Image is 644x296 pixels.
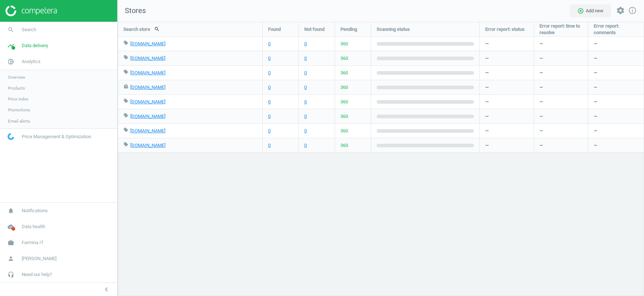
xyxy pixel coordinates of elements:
span: Error report: time to resolve [539,23,582,36]
i: local_offer [123,55,128,60]
a: [DOMAIN_NAME] [130,143,165,148]
span: Analytics [22,58,41,65]
span: Error report: status [485,26,525,33]
a: 0 [304,41,307,47]
i: chevron_left [102,285,111,294]
span: 360 [340,142,348,149]
i: timeline [4,39,18,53]
a: [DOMAIN_NAME] [130,99,165,104]
i: local_offer [123,40,128,45]
i: pie_chart_outlined [4,55,18,69]
a: [DOMAIN_NAME] [130,85,165,90]
button: search [150,23,164,35]
div: Search store [118,22,262,36]
a: 0 [304,55,307,62]
div: — [588,109,644,123]
a: 0 [304,84,307,91]
span: — [539,99,543,105]
a: 0 [268,55,271,62]
div: — [588,80,644,94]
span: 360 [340,84,348,91]
span: — [539,41,543,47]
div: — [588,66,644,80]
a: 0 [268,41,271,47]
span: Scanning status [377,26,410,33]
a: 0 [268,99,271,105]
i: search [4,23,18,37]
div: — [588,51,644,65]
span: Error report: comments [594,23,639,36]
span: — [539,128,543,134]
span: Search [22,26,36,33]
span: Farmina IT [22,239,44,246]
span: 360 [340,99,348,105]
span: Stores [118,6,146,16]
a: 0 [268,142,271,149]
div: — [480,124,534,138]
span: [PERSON_NAME] [22,255,56,262]
i: add_circle_outline [577,8,584,14]
button: add_circle_outlineAdd new [570,4,611,17]
i: person [4,252,18,266]
i: headset_mic [4,268,18,281]
span: 360 [340,113,348,120]
i: local_offer [123,69,128,74]
span: 360 [340,55,348,62]
span: — [539,142,543,149]
i: work [4,236,18,250]
span: Price Management & Optimization [22,133,91,140]
span: — [539,113,543,120]
i: info_outline [628,6,637,15]
a: info_outline [628,6,637,16]
span: — [539,84,543,91]
i: local_offer [123,113,128,118]
a: 0 [304,128,307,134]
a: 0 [304,99,307,105]
a: 0 [268,84,271,91]
span: Need our help? [22,271,52,278]
i: local_mall [123,84,128,89]
i: notifications [4,204,18,218]
span: 360 [340,41,348,47]
a: [DOMAIN_NAME] [130,55,165,61]
a: 0 [304,142,307,149]
a: 0 [304,113,307,120]
span: Email alerts [8,118,30,124]
img: wGWNvw8QSZomAAAAABJRU5ErkJggg== [8,133,14,140]
button: settings [613,3,628,18]
a: [DOMAIN_NAME] [130,70,165,75]
span: Not found [304,26,325,33]
span: Products [8,85,25,91]
span: 360 [340,128,348,134]
div: — [480,37,534,51]
span: Data health [22,223,45,230]
span: Data delivery [22,42,48,49]
a: 0 [304,70,307,76]
i: cloud_done [4,220,18,234]
span: Price index [8,96,29,102]
a: 0 [268,128,271,134]
span: Notifications [22,207,48,214]
div: — [588,124,644,138]
div: — [480,138,534,152]
div: — [588,138,644,152]
button: chevron_left [97,285,115,294]
span: — [539,55,543,62]
div: — [588,37,644,51]
img: ajHJNr6hYgQAAAAASUVORK5CYII= [5,5,57,16]
a: [DOMAIN_NAME] [130,114,165,119]
span: 360 [340,70,348,76]
span: Found [268,26,281,33]
a: [DOMAIN_NAME] [130,41,165,46]
div: — [480,80,534,94]
span: Pending [340,26,357,33]
i: local_offer [123,127,128,132]
i: settings [616,6,625,15]
span: Overview [8,74,25,80]
div: — [480,109,534,123]
a: [DOMAIN_NAME] [130,128,165,133]
i: local_offer [123,142,128,147]
div: — [480,51,534,65]
a: 0 [268,113,271,120]
div: — [588,95,644,109]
